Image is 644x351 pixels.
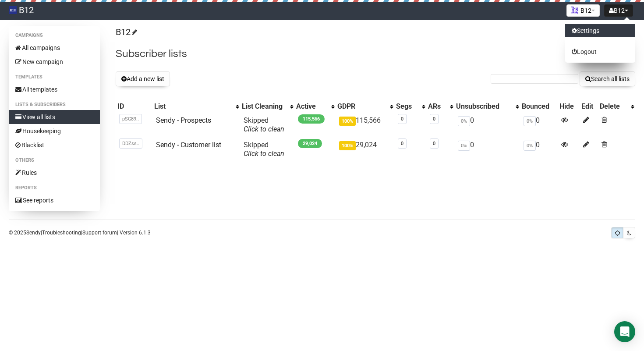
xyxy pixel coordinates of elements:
[339,141,356,150] span: 100%
[454,113,520,137] td: 0
[454,137,520,162] td: 0
[9,55,100,69] a: New campaign
[580,71,635,86] button: Search all lists
[9,183,100,193] li: Reports
[298,114,325,124] span: 115,566
[428,102,446,111] div: ARs
[9,110,100,124] a: View all lists
[9,99,100,110] li: Lists & subscribers
[9,30,100,41] li: Campaigns
[614,321,635,342] div: Open Intercom Messenger
[558,100,580,113] th: Hide: No sort applied, sorting is disabled
[116,71,170,86] button: Add a new list
[396,102,418,111] div: Segs
[336,113,395,137] td: 115,566
[244,116,284,133] span: Skipped
[9,82,100,96] a: All templates
[242,102,286,111] div: List Cleaning
[42,230,81,236] a: Troubleshooting
[152,100,240,113] th: List: No sort applied, activate to apply an ascending sort
[156,116,211,124] a: Sendy - Prospects
[339,117,356,126] span: 100%
[433,141,435,146] a: 0
[9,228,151,238] p: © 2025 | | | Version 6.1.3
[600,102,626,111] div: Delete
[336,100,395,113] th: GDPR: No sort applied, activate to apply an ascending sort
[244,125,284,133] a: Click to clean
[581,102,596,111] div: Edit
[571,7,578,14] img: 1.png
[82,230,117,236] a: Support forum
[522,102,556,111] div: Bounced
[154,102,231,111] div: List
[244,149,284,158] a: Click to clean
[426,100,454,113] th: ARs: No sort applied, activate to apply an ascending sort
[116,100,152,113] th: ID: No sort applied, sorting is disabled
[559,102,578,111] div: Hide
[454,100,520,113] th: Unsubscribed: No sort applied, activate to apply an ascending sort
[116,46,635,62] h2: Subscriber lists
[580,100,598,113] th: Edit: No sort applied, sorting is disabled
[119,114,142,124] span: pSG89..
[565,24,635,37] a: Settings
[520,113,558,137] td: 0
[566,4,600,17] button: B12
[9,41,100,55] a: All campaigns
[294,100,335,113] th: Active: No sort applied, activate to apply an ascending sort
[401,116,403,122] a: 0
[9,72,100,82] li: Templates
[458,141,470,151] span: 0%
[394,100,426,113] th: Segs: No sort applied, activate to apply an ascending sort
[337,102,386,111] div: GDPR
[298,139,322,148] span: 29,024
[9,124,100,138] a: Housekeeping
[433,116,435,122] a: 0
[296,102,326,111] div: Active
[524,116,536,126] span: 0%
[401,141,403,146] a: 0
[9,166,100,180] a: Rules
[117,102,151,111] div: ID
[520,137,558,162] td: 0
[458,116,470,126] span: 0%
[240,100,294,113] th: List Cleaning: No sort applied, activate to apply an ascending sort
[336,137,395,162] td: 29,024
[9,155,100,166] li: Others
[116,27,136,37] a: B12
[26,230,41,236] a: Sendy
[456,102,511,111] div: Unsubscribed
[598,100,635,113] th: Delete: No sort applied, activate to apply an ascending sort
[565,45,635,58] a: Logout
[9,193,100,207] a: See reports
[524,141,536,151] span: 0%
[156,141,221,149] a: Sendy - Customer list
[244,141,284,158] span: Skipped
[604,4,633,17] button: B12
[119,138,142,149] span: DDZss..
[520,100,558,113] th: Bounced: No sort applied, sorting is disabled
[9,138,100,152] a: Blacklist
[9,6,17,14] img: 83d8429b531d662e2d1277719739fdde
